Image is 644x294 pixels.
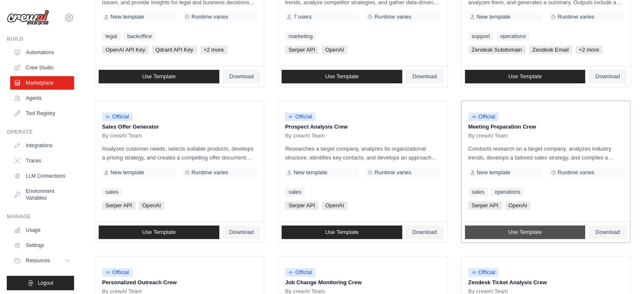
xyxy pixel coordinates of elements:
[102,113,133,121] span: Official
[142,73,176,80] span: Use Template
[325,229,359,236] span: Use Template
[468,268,499,277] span: Official
[505,201,531,210] span: OpenAI
[102,278,257,287] p: Personalized Outreach Crew
[10,184,74,205] a: Environment Variables
[102,188,122,196] a: sales
[497,32,529,41] a: operations
[293,14,312,20] span: 7 users
[10,223,74,237] a: Usage
[465,70,586,83] a: Use Template
[285,188,304,196] a: sales
[223,70,261,83] a: Download
[468,123,623,131] p: Meeting Preparation Crew
[285,268,315,277] span: Official
[102,123,257,131] p: Sales Offer Generator
[10,107,74,120] a: Tool Registry
[285,132,325,139] span: By crewAI Team
[7,276,74,290] button: Logout
[10,76,74,90] a: Marketplace
[191,14,228,20] span: Runtime varies
[10,154,74,168] a: Traces
[491,188,524,196] a: operations
[10,139,74,152] a: Integrations
[10,46,74,59] a: Automations
[589,70,627,83] a: Download
[102,32,120,41] a: legal
[477,14,510,20] span: New template
[285,201,318,210] span: Serper API
[558,14,594,20] span: Runtime varies
[229,229,254,236] span: Download
[412,73,437,80] span: Download
[575,46,603,54] span: +2 more
[285,46,318,54] span: Serper API
[152,46,197,54] span: Qdrant API Key
[282,225,402,239] a: Use Template
[322,46,347,54] span: OpenAI
[285,123,440,131] p: Prospect Analysis Crew
[99,70,219,83] a: Use Template
[10,91,74,105] a: Agents
[7,129,74,135] div: Operate
[10,239,74,252] a: Settings
[99,225,219,239] a: Use Template
[595,73,620,80] span: Download
[124,32,155,41] a: backoffice
[111,14,144,20] span: New template
[374,14,411,20] span: Runtime varies
[7,10,49,26] img: Logo
[468,144,623,162] p: Conducts research on a target company, analyzes industry trends, develops a tailored sales strate...
[468,132,508,139] span: By crewAI Team
[589,225,627,239] a: Download
[412,229,437,236] span: Download
[508,73,542,80] span: Use Template
[465,225,586,239] a: Use Template
[102,268,133,277] span: Official
[468,278,623,287] p: Zendesk Ticket Analysis Crew
[223,225,261,239] a: Download
[111,169,144,176] span: New template
[285,113,315,121] span: Official
[102,46,149,54] span: OpenAI API Key
[7,213,74,220] div: Manage
[102,144,257,162] p: Analyzes customer needs, selects suitable products, develops a pricing strategy, and creates a co...
[285,278,440,287] p: Job Change Monitoring Crew
[102,132,142,139] span: By crewAI Team
[282,70,402,83] a: Use Template
[191,169,228,176] span: Runtime varies
[595,229,620,236] span: Download
[200,46,227,54] span: +2 more
[102,201,135,210] span: Serper API
[468,32,493,41] a: support
[10,61,74,74] a: Crew Studio
[529,46,572,54] span: Zendesk Email
[468,201,502,210] span: Serper API
[26,257,50,264] span: Resources
[406,70,444,83] a: Download
[374,169,411,176] span: Runtime varies
[7,36,74,42] div: Build
[10,169,74,183] a: LLM Connections
[285,32,316,41] a: marketing
[229,73,254,80] span: Download
[477,169,510,176] span: New template
[468,46,525,54] span: Zendesk Subdomain
[285,144,440,162] p: Researches a target company, analyzes its organizational structure, identifies key contacts, and ...
[468,113,499,121] span: Official
[406,225,444,239] a: Download
[322,201,347,210] span: OpenAI
[38,280,53,286] span: Logout
[293,169,327,176] span: New template
[142,229,176,236] span: Use Template
[468,188,488,196] a: sales
[325,73,359,80] span: Use Template
[558,169,594,176] span: Runtime varies
[10,254,74,267] button: Resources
[508,229,542,236] span: Use Template
[139,201,164,210] span: OpenAI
